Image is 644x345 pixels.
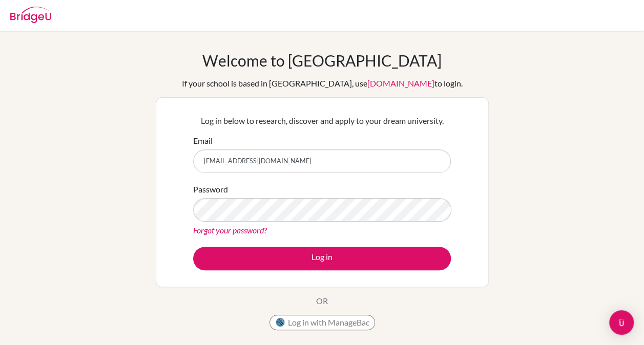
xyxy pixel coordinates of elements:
button: Log in with ManageBac [269,315,375,330]
label: Email [193,135,213,147]
p: Log in below to research, discover and apply to your dream university. [193,115,451,127]
label: Password [193,183,228,196]
button: Log in [193,247,451,270]
img: Bridge-U [10,7,51,23]
a: Forgot your password? [193,225,267,235]
h1: Welcome to [GEOGRAPHIC_DATA] [202,51,442,70]
p: OR [316,295,328,307]
div: If your school is based in [GEOGRAPHIC_DATA], use to login. [182,77,463,90]
div: Open Intercom Messenger [609,310,634,335]
a: [DOMAIN_NAME] [367,78,434,88]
